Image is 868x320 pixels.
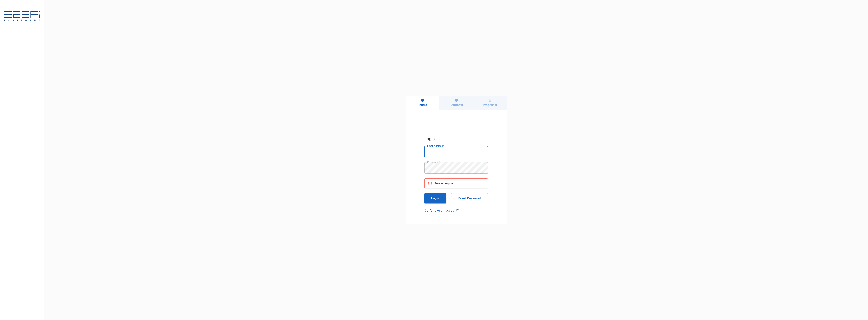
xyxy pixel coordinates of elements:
[424,208,488,213] a: Don't have an account?
[427,160,440,164] label: Password
[4,11,40,22] img: E2EFiPLATFORMS-7f06cbf9.svg
[424,193,446,203] button: Login
[451,193,488,203] button: Reset Password
[418,103,427,107] h6: Trusts
[483,103,497,107] h6: Proposals
[427,144,444,148] label: Email address
[435,180,455,187] div: Session expired!
[424,135,488,142] h5: Login
[450,103,463,107] h6: Contracts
